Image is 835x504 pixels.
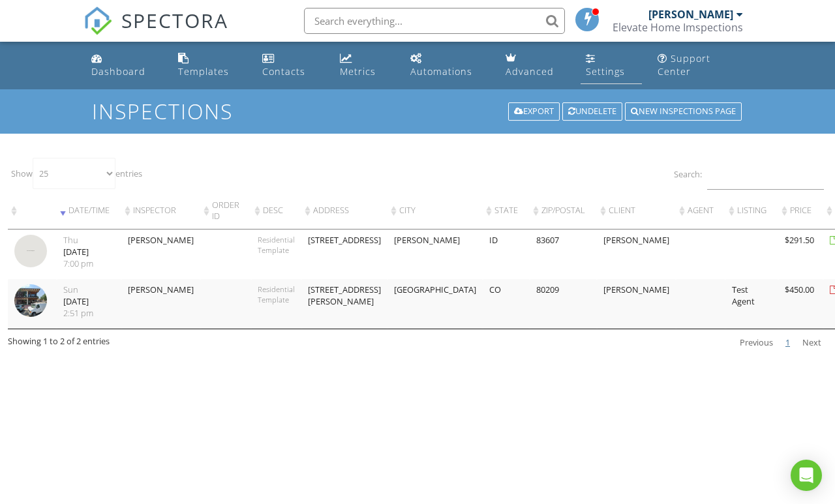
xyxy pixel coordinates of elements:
[91,65,145,78] div: Dashboard
[57,193,121,230] th: Date/Time: activate to sort column ascending
[797,331,827,355] a: Next
[63,246,115,258] div: [DATE]
[597,279,676,329] td: [PERSON_NAME]
[624,101,743,122] a: New Inspections Page
[63,284,115,296] div: Sun
[508,102,560,121] div: Export
[14,235,47,267] img: streetview
[86,47,162,84] a: Dashboard
[200,193,251,230] th: Order ID: activate to sort column ascending
[530,193,597,230] th: Zip/Postal: activate to sort column ascending
[301,193,387,230] th: Address: activate to sort column ascending
[530,279,597,329] td: 80209
[121,193,200,230] th: Inspector: activate to sort column ascending
[258,235,295,256] div: Residential Template
[63,258,115,270] div: 7:00 pm
[33,158,115,189] select: Showentries
[674,158,824,190] label: Search:
[652,47,749,84] a: Support Center
[597,193,676,230] th: client: activate to sort column ascending
[597,230,676,279] td: [PERSON_NAME]
[780,332,795,354] a: 1
[506,65,554,78] div: Advanced
[725,193,778,230] th: Listing: activate to sort column ascending
[83,18,228,45] a: SPECTORA
[483,193,530,230] th: State: activate to sort column ascending
[676,193,725,230] th: Agent: activate to sort column ascending
[335,47,395,84] a: Metrics
[410,65,472,78] div: Automations
[483,279,530,329] td: CO
[778,230,823,279] td: $291.50
[173,47,247,84] a: Templates
[8,193,57,230] th: : activate to sort column ascending
[483,230,530,279] td: ID
[92,100,743,123] h1: Inspections
[500,47,571,84] a: Advanced
[507,101,561,122] a: Export
[63,235,115,246] div: Thu
[258,284,295,305] div: Residential Template
[562,102,622,121] div: Undelete
[387,230,483,279] td: [PERSON_NAME]
[262,65,305,78] div: Contacts
[340,65,376,78] div: Metrics
[83,7,112,35] img: The Best Home Inspection Software - Spectora
[301,230,387,279] td: [STREET_ADDRESS]
[178,65,229,78] div: Templates
[121,230,200,279] td: [PERSON_NAME]
[648,8,733,21] div: [PERSON_NAME]
[121,7,228,34] span: SPECTORA
[625,102,742,121] div: New Inspections Page
[778,193,823,230] th: Price: activate to sort column ascending
[14,284,47,317] img: streetview
[586,65,625,78] div: Settings
[8,329,110,348] div: Showing 1 to 2 of 2 entries
[11,158,94,189] label: Show entries
[387,279,483,329] td: [GEOGRAPHIC_DATA]
[613,21,743,34] div: Elevate Home Imspections
[301,279,387,329] td: [STREET_ADDRESS][PERSON_NAME]
[734,331,779,355] a: Previous
[405,47,490,84] a: Automations (Basic)
[530,230,597,279] td: 83607
[778,279,823,329] td: $450.00
[658,52,710,78] div: Support Center
[304,8,565,34] input: Search everything...
[63,308,115,319] div: 2:51 pm
[791,460,822,491] div: Open Intercom Messenger
[121,279,200,329] td: [PERSON_NAME]
[725,279,778,329] td: Test Agent
[581,47,641,84] a: Settings
[251,193,301,230] th: Desc: activate to sort column ascending
[561,101,624,122] a: Undelete
[63,296,115,308] div: [DATE]
[387,193,483,230] th: City: activate to sort column ascending
[707,158,824,190] input: Search:
[257,47,324,84] a: Contacts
